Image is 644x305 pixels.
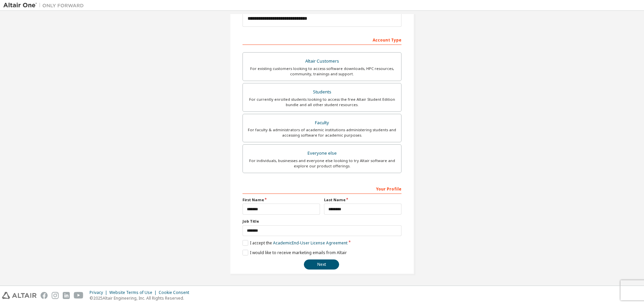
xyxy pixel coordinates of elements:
p: © 2025 Altair Engineering, Inc. All Rights Reserved. [90,295,193,301]
div: Students [247,87,397,97]
div: Faculty [247,118,397,128]
div: For faculty & administrators of academic institutions administering students and accessing softwa... [247,127,397,138]
img: Altair One [3,2,87,9]
a: Academic End-User License Agreement [273,240,347,246]
div: Cookie Consent [159,290,193,295]
div: For existing customers looking to access software downloads, HPC resources, community, trainings ... [247,66,397,77]
div: Account Type [243,34,401,45]
img: altair_logo.svg [2,292,37,299]
label: I would like to receive marketing emails from Altair [243,250,347,255]
label: Last Name [324,197,401,203]
img: facebook.svg [41,292,48,299]
img: instagram.svg [52,292,59,299]
div: For individuals, businesses and everyone else looking to try Altair software and explore our prod... [247,158,397,169]
label: First Name [243,197,320,203]
button: Next [304,259,339,270]
div: Altair Customers [247,57,397,66]
label: Job Title [243,219,401,224]
div: Your Profile [243,183,401,194]
div: Everyone else [247,149,397,158]
label: I accept the [243,240,347,246]
div: For currently enrolled students looking to access the free Altair Student Edition bundle and all ... [247,97,397,107]
div: Website Terms of Use [109,290,159,295]
img: youtube.svg [74,292,84,299]
div: Privacy [90,290,109,295]
img: linkedin.svg [63,292,70,299]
